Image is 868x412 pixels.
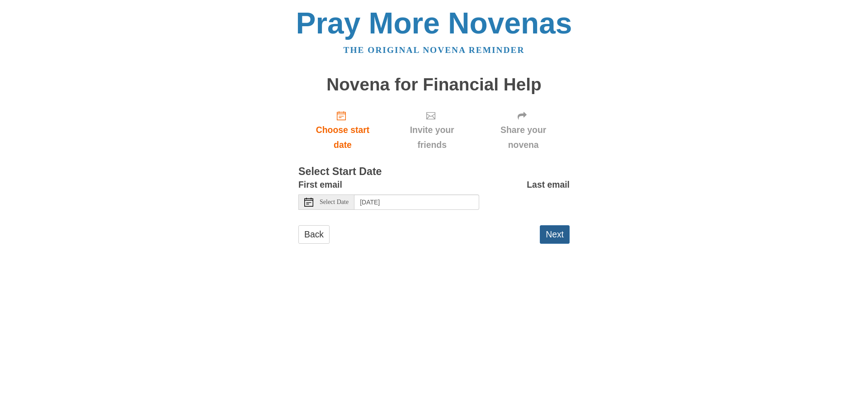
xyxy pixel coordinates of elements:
a: Pray More Novenas [296,6,572,40]
h1: Novena for Financial Help [298,75,570,95]
h3: Select Start Date [298,166,570,178]
div: Click "Next" to confirm your start date first. [387,103,477,157]
label: First email [298,177,342,192]
span: Share your novena [486,123,561,152]
span: Choose start date [307,123,378,152]
span: Select Date [320,199,349,205]
label: Last email [527,177,570,192]
a: Choose start date [298,103,387,157]
a: Back [298,225,330,244]
div: Click "Next" to confirm your start date first. [477,103,570,157]
button: Next [540,225,570,244]
a: The original novena reminder [344,45,525,55]
span: Invite your friends [396,123,468,152]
